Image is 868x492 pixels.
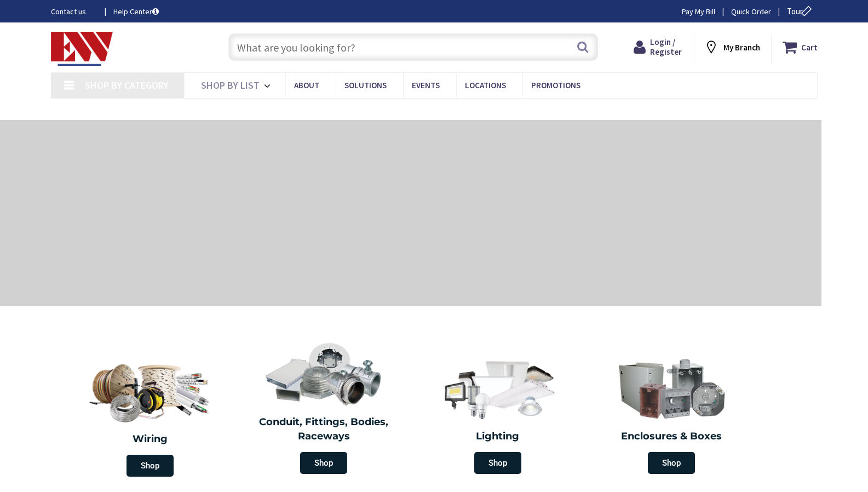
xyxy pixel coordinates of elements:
[801,37,818,57] strong: Cart
[588,351,756,479] a: Enclosures & Boxes Shop
[51,32,113,66] img: Electrical Wholesalers, Inc.
[113,6,159,17] a: Help Center
[704,37,760,57] div: My Branch
[783,37,818,57] a: Cart
[294,80,319,90] span: About
[648,452,695,474] span: Shop
[63,351,237,482] a: Wiring Shop
[593,430,751,444] h2: Enclosures & Boxes
[634,37,682,57] a: Login / Register
[344,80,387,90] span: Solutions
[465,80,506,90] span: Locations
[682,6,715,17] a: Pay My Bill
[787,6,815,16] span: Tour
[201,79,260,91] span: Shop By List
[300,452,347,474] span: Shop
[419,430,577,444] h2: Lighting
[413,351,582,479] a: Lighting Shop
[127,455,174,477] span: Shop
[650,37,682,57] span: Login / Register
[85,79,169,91] span: Shop By Category
[412,80,440,90] span: Events
[723,42,760,53] strong: My Branch
[51,6,96,17] a: Contact us
[245,415,403,443] h2: Conduit, Fittings, Bodies, Raceways
[228,33,598,61] input: What are you looking for?
[240,336,409,479] a: Conduit, Fittings, Bodies, Raceways Shop
[474,452,521,474] span: Shop
[68,432,232,447] h2: Wiring
[731,6,771,17] a: Quick Order
[531,80,580,90] span: Promotions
